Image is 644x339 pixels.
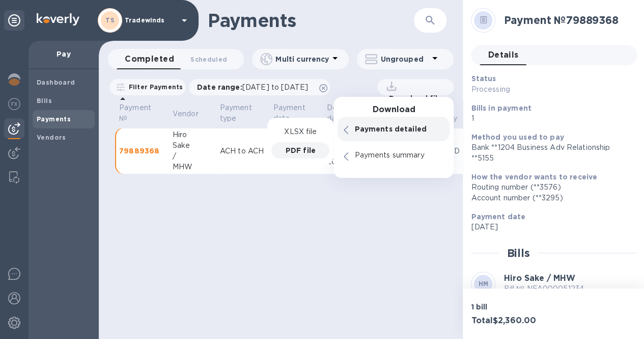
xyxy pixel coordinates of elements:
[275,54,329,64] p: Multi currency
[190,54,227,65] span: Scheduled
[354,124,443,134] p: Payments detailed
[478,280,488,288] b: HM
[444,146,470,157] p: USD
[37,79,75,86] b: Dashboard
[471,193,629,203] div: Account number (**3295)
[286,145,316,155] p: PDF file
[471,213,525,221] b: Payment date
[173,109,199,119] p: Vendor
[220,102,252,124] p: Payment type
[119,102,151,124] p: Payment №
[471,104,531,112] b: Bills in payment
[119,146,164,156] p: 79889368
[125,52,174,66] span: Completed
[503,14,629,27] h2: Payment № 79889368
[173,140,212,151] div: Sake
[471,74,496,83] b: Status
[284,126,317,137] p: XLSX file
[37,134,66,141] b: Vendors
[507,247,529,259] h2: Bills
[8,98,20,110] img: Foreign exchange
[173,109,212,119] span: Vendor
[471,222,629,232] p: [DATE]
[173,162,212,172] div: MHW
[173,151,212,162] div: /
[327,102,369,124] span: Delivery date
[4,10,24,31] div: Unpin categories
[333,105,454,115] h3: Download
[471,142,629,164] div: Bank **1204 Business Adv Relationship **5155
[471,182,629,193] div: Routing number (**3576)
[37,13,79,25] img: Logo
[173,129,212,140] div: Hiro
[208,10,399,31] h1: Payments
[471,316,550,326] h3: Total $2,360.00
[327,102,356,124] p: Delivery date
[105,16,115,24] b: TS
[273,102,319,124] span: Payment date
[125,17,176,24] p: Tradewinds
[471,302,550,312] p: 1 bill
[220,102,265,124] span: Payment type
[471,133,564,141] b: Method you used to pay
[37,115,71,123] b: Payments
[471,84,576,95] p: Processing
[488,48,518,62] span: Details
[189,79,330,95] div: Date range:[DATE] to [DATE]
[471,113,629,124] p: 1
[354,150,443,161] p: Payments summary
[220,146,265,157] p: ACH to ACH
[37,49,91,59] p: Pay
[380,54,429,64] p: Ungrouped
[503,283,584,294] p: Bill № NFA000051234
[125,83,183,91] p: Filter Payments
[471,173,597,181] b: How the vendor wants to receive
[384,93,442,103] p: Download file
[273,102,305,124] p: Payment date
[119,102,164,124] span: Payment №
[37,97,52,105] b: Bills
[503,273,575,283] b: Hiro Sake / MHW
[197,82,313,92] p: Date range :
[242,83,308,91] span: [DATE] to [DATE]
